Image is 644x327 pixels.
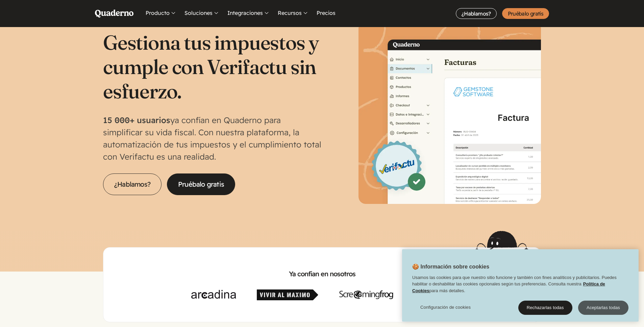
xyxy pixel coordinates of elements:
img: Screaming Frog [339,289,393,300]
img: Arcadina.com [191,289,236,300]
div: Usamos las cookies para que nuestro sitio funcione y también con fines analíticos y publicitarios... [402,274,639,298]
div: Cookie banner [402,249,639,322]
button: Aceptarlas todas [578,301,628,315]
strong: 15 000+ usuarios [103,115,170,125]
img: Interfaz de Quaderno mostrando la página Factura con el distintivo Verifactu [358,21,541,204]
a: Pruébalo gratis [167,173,235,195]
a: ¿Hablamos? [103,173,162,195]
h1: Gestiona tus impuestos y cumple con Verifactu sin esfuerzo. [103,30,322,103]
a: Política de Cookies [412,281,605,293]
a: ¿Hablamos? [456,8,497,19]
h2: Ya confían en nosotros [114,269,530,279]
div: 🍪 Información sobre cookies [402,249,639,322]
h2: 🍪 Información sobre cookies [402,263,489,274]
button: Configuración de cookies [412,301,479,314]
button: Rechazarlas todas [518,301,572,315]
p: ya confían en Quaderno para simplificar su vida fiscal. Con nuestra plataforma, la automatización... [103,114,322,163]
a: Pruébalo gratis [502,8,549,19]
img: Vivir al Máximo [257,289,318,300]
